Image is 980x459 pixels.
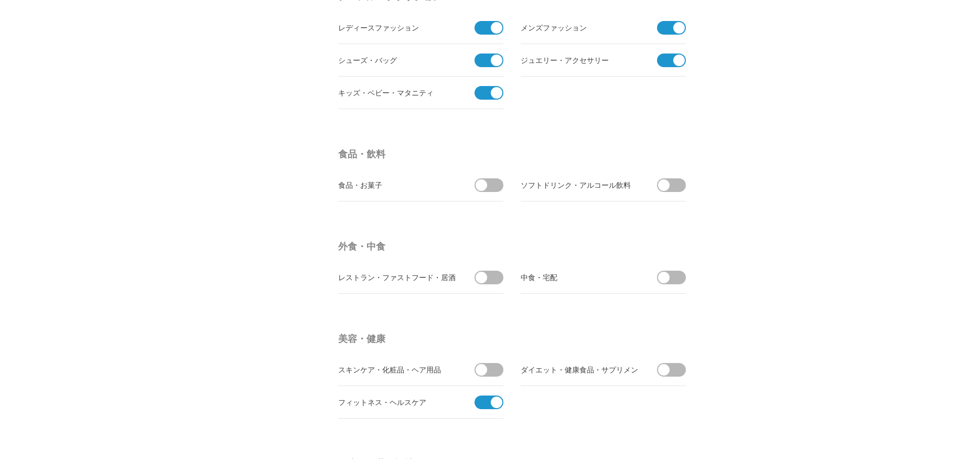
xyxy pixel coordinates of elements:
[521,271,639,284] div: 中食・宅配
[338,271,456,284] div: レストラン・ファストフード・居酒屋
[338,145,690,164] h4: 食品・飲料
[521,21,639,34] div: メンズファッション
[338,86,456,99] div: キッズ・ベビー・マタニティ
[338,363,456,376] div: スキンケア・化粧品・ヘア用品
[338,329,690,348] h4: 美容・健康
[338,178,456,191] div: 食品・お菓子
[338,396,456,409] div: フィットネス・ヘルスケア
[338,54,456,67] div: シューズ・バッグ
[338,237,690,256] h4: 外食・中食
[521,178,639,191] div: ソフトドリンク・アルコール飲料
[521,363,639,376] div: ダイエット・健康食品・サプリメント
[521,54,639,67] div: ジュエリー・アクセサリー
[338,21,456,34] div: レディースファッション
